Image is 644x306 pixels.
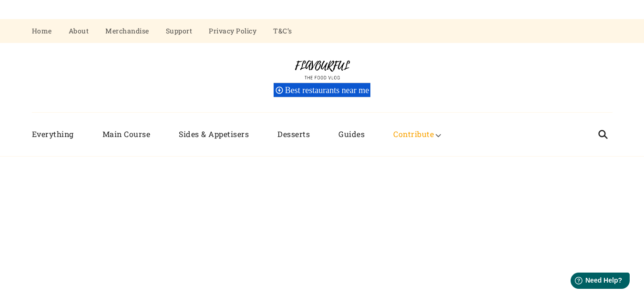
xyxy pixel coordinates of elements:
a: About [69,19,89,43]
a: T&C’s [273,19,292,43]
iframe: Help widget launcher [559,269,634,295]
a: Desserts [263,122,324,147]
span: Best restaurants near me [285,85,372,95]
a: Sides & Appetisers [164,122,263,147]
a: Main Course [88,122,165,147]
a: Privacy Policy [209,19,256,43]
img: Flavourful [286,57,358,82]
div: Best restaurants near me [274,83,370,97]
a: Merchandise [105,19,149,43]
iframe: Advertisement [36,161,608,295]
a: Everything [32,122,88,147]
a: Support [166,19,193,43]
a: Guides [324,122,379,147]
a: Home [32,19,52,43]
a: Contribute [379,122,448,147]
